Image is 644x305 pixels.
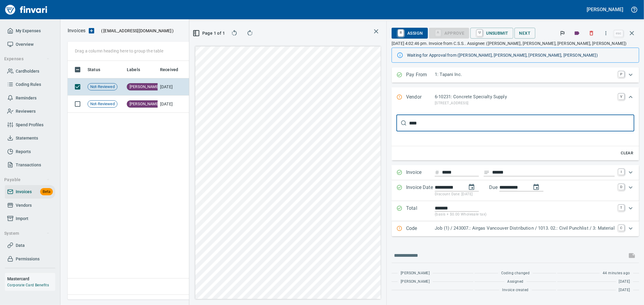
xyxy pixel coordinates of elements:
span: [DATE] [619,279,630,285]
a: V [618,93,624,99]
p: Invoice [406,169,435,177]
button: Page 1 of 1 [194,28,225,39]
span: Payable [4,176,50,184]
span: [EMAIL_ADDRESS][DOMAIN_NAME] [103,28,172,34]
span: Reminders [16,94,37,102]
a: Coding Rules [5,78,55,91]
a: Transactions [5,158,55,172]
div: Expand [392,165,639,180]
span: 44 minutes ago [603,270,630,276]
span: [PERSON_NAME] [401,270,430,276]
button: UUnsubmit [470,28,513,39]
button: Expenses [2,53,52,64]
span: Overview [16,41,34,48]
p: [DATE] 4:02:46 pm. Invoice from C.S.S.. Assignee: ([PERSON_NAME], [PERSON_NAME], [PERSON_NAME], [... [392,40,639,46]
a: Statements [5,131,55,145]
p: [STREET_ADDRESS] [435,100,615,106]
a: Reviewers [5,105,55,118]
img: Finvari [4,2,49,17]
span: Vendors [16,202,32,209]
a: Overview [5,38,55,51]
a: Cardholders [5,64,55,78]
h5: [PERSON_NAME] [587,6,623,13]
a: C [618,225,624,231]
td: [DATE] [158,78,191,96]
span: Status [88,66,100,73]
button: More [599,27,613,40]
p: Code [406,225,435,233]
a: InvoicesBeta [5,185,55,199]
span: Not-Reviewed [88,101,117,107]
nav: breadcrumb [68,27,85,34]
div: Expand [392,201,639,221]
div: nf [429,30,469,35]
span: My Expenses [16,27,41,35]
span: Coding changed [501,270,530,276]
a: T [618,205,624,211]
span: This records your message into the invoice and notifies anyone mentioned [625,248,639,263]
span: Transactions [16,161,41,169]
div: Expand [392,221,639,236]
a: Reports [5,145,55,159]
span: Received [160,66,186,73]
a: My Expenses [5,24,55,38]
div: Expand [392,180,639,201]
span: Assign [396,28,423,38]
button: Next [514,28,536,39]
span: Statements [16,134,38,142]
span: Status [88,66,108,73]
span: Expenses [4,55,50,63]
button: RAssign [392,28,428,39]
a: esc [614,30,623,37]
p: Total [406,205,435,218]
a: Data [5,239,55,252]
div: Expand [392,87,639,112]
span: Assigned [508,279,524,285]
button: Clear [617,149,637,158]
span: [PERSON_NAME] [401,279,430,285]
p: Invoice Date [406,184,435,197]
p: (basis + $0.00 Wholesale tax) [435,212,615,218]
a: Corporate Card Benefits [7,283,49,287]
a: Import [5,212,55,225]
div: Expand [392,112,639,160]
a: P [618,71,624,77]
a: I [618,169,624,175]
button: Discard [585,27,598,40]
span: [PERSON_NAME] [127,84,162,90]
span: Permissions [16,255,40,263]
span: Invoices [16,188,32,196]
span: Reviewers [16,108,36,115]
h6: Mastercard [7,275,55,282]
p: Vendor [406,93,435,106]
span: Unsubmit [475,28,508,38]
p: Discount Date: [DATE] [435,191,615,197]
a: Spend Profiles [5,118,55,132]
td: [DATE] [158,96,191,113]
a: U [477,30,482,36]
p: Pay From [406,71,435,79]
span: Labels [127,66,140,73]
span: Reports [16,148,31,156]
button: Payable [2,174,52,185]
p: ( ) [98,28,174,34]
span: Next [519,30,531,37]
span: Import [16,215,28,222]
p: Invoices [68,27,85,34]
button: Labels [570,27,584,40]
a: R [398,30,404,36]
span: [PERSON_NAME] [127,101,162,107]
span: Data [16,242,25,249]
button: change date [464,180,479,194]
button: change due date [529,180,543,194]
a: Permissions [5,252,55,266]
button: System [2,228,52,239]
span: Page 1 of 1 [197,30,222,37]
svg: Invoice description [484,169,490,175]
span: Spend Profiles [16,121,43,129]
span: Clear [619,150,635,157]
p: Drag a column heading here to group the table [75,48,163,54]
span: Invoice created [502,287,529,293]
span: Close invoice [613,26,639,40]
